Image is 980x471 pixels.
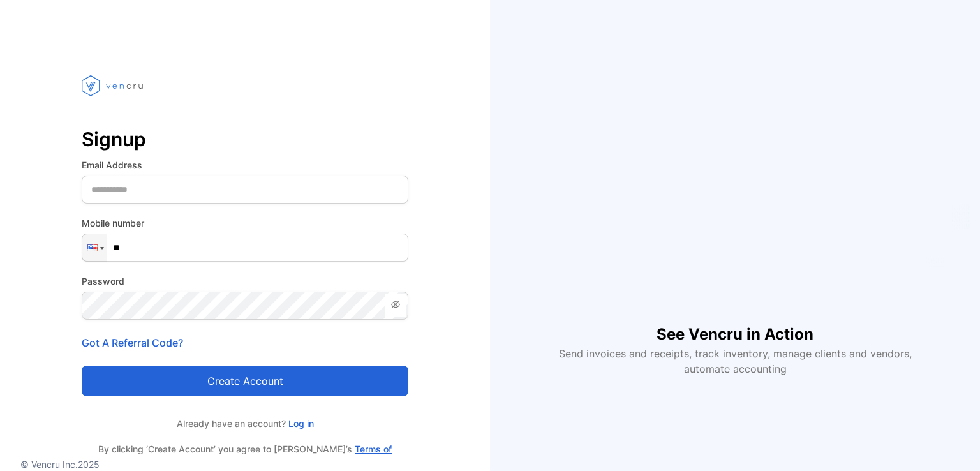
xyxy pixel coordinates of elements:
[82,274,408,288] label: Password
[82,366,408,396] button: Create account
[82,124,408,154] p: Signup
[286,418,314,429] a: Log in
[82,51,145,120] img: vencru logo
[82,335,408,350] p: Got A Referral Code?
[82,417,408,430] p: Already have an account?
[82,443,408,468] p: By clicking ‘Create Account’ you agree to [PERSON_NAME]’s and
[82,158,408,172] label: Email Address
[239,456,304,467] a: Privacy Policies
[82,234,107,261] div: United States: + 1
[657,303,813,346] h1: See Vencru in Action
[82,216,408,230] label: Mobile number
[551,346,919,377] p: Send invoices and receipts, track inventory, manage clients and vendors, automate accounting
[550,94,920,303] iframe: YouTube video player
